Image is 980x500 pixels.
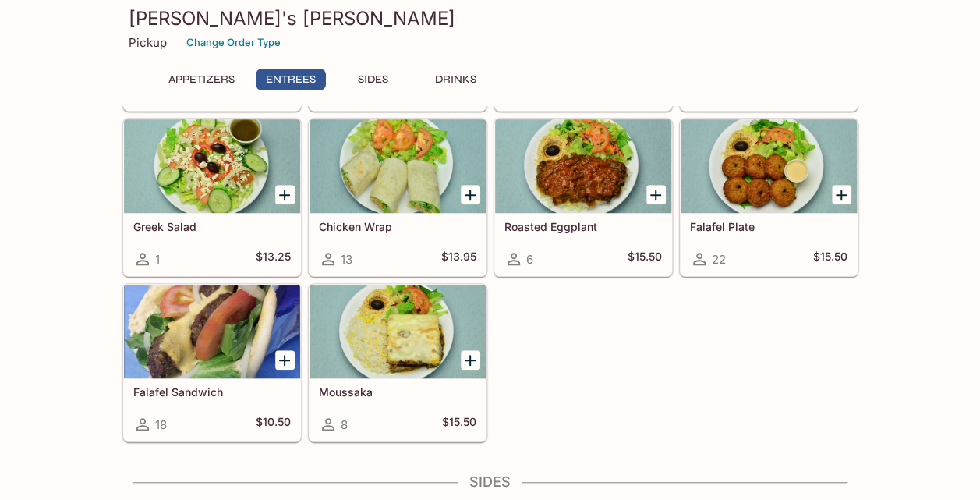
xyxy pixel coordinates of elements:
[421,69,491,90] button: Drinks
[310,285,486,378] div: Moussaka
[122,473,858,491] h4: Sides
[494,119,672,276] a: Roasted Eggplant6$15.50
[681,119,857,213] div: Falafel Plate
[256,69,326,90] button: Entrees
[133,385,291,399] h5: Falafel Sandwich
[275,185,295,204] button: Add Greek Salad
[309,284,486,441] a: Moussaka8$15.50
[133,220,291,233] h5: Greek Salad
[123,284,301,441] a: Falafel Sandwich18$10.50
[832,185,851,204] button: Add Falafel Plate
[256,250,291,268] h5: $13.25
[129,6,852,30] h3: [PERSON_NAME]'s [PERSON_NAME]
[441,250,476,268] h5: $13.95
[341,252,352,267] span: 13
[155,252,160,267] span: 1
[461,185,480,204] button: Add Chicken Wrap
[155,417,167,432] span: 18
[310,119,486,213] div: Chicken Wrap
[256,415,291,434] h5: $10.50
[628,250,662,268] h5: $15.50
[124,119,300,213] div: Greek Salad
[341,417,348,432] span: 8
[495,119,671,213] div: Roasted Eggplant
[319,385,476,399] h5: Moussaka
[309,119,486,276] a: Chicken Wrap13$13.95
[129,35,167,50] p: Pickup
[338,69,409,90] button: Sides
[813,250,847,268] h5: $15.50
[680,119,858,276] a: Falafel Plate22$15.50
[690,220,847,233] h5: Falafel Plate
[160,69,243,90] button: Appetizers
[179,30,288,55] button: Change Order Type
[646,185,666,204] button: Add Roasted Eggplant
[461,350,480,370] button: Add Moussaka
[124,285,300,378] div: Falafel Sandwich
[526,252,533,267] span: 6
[319,220,476,233] h5: Chicken Wrap
[712,252,726,267] span: 22
[275,350,295,370] button: Add Falafel Sandwich
[504,220,662,233] h5: Roasted Eggplant
[442,415,476,434] h5: $15.50
[123,119,301,276] a: Greek Salad1$13.25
